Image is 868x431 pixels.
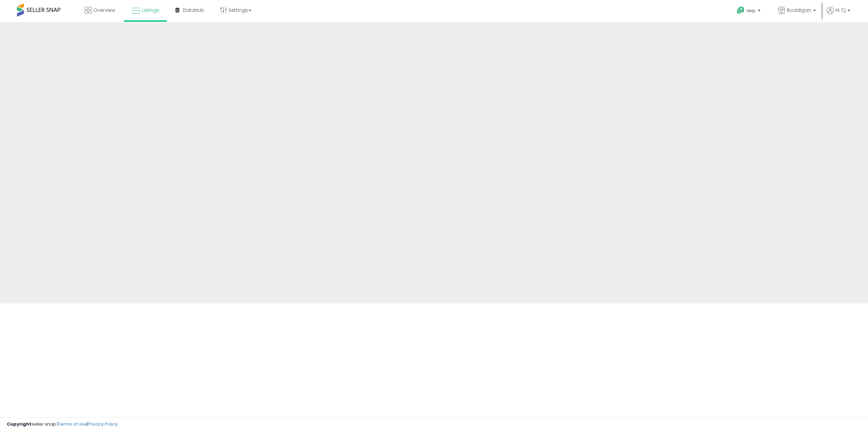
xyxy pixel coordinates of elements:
span: Overview [93,7,115,14]
span: Hi Cj [835,7,846,14]
i: Get Help [736,6,745,15]
span: DataHub [183,7,204,14]
a: Help [731,1,767,22]
a: Hi Cj [827,7,850,22]
span: Boddigan [787,7,811,14]
span: Listings [142,7,159,14]
span: Help [747,8,756,14]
